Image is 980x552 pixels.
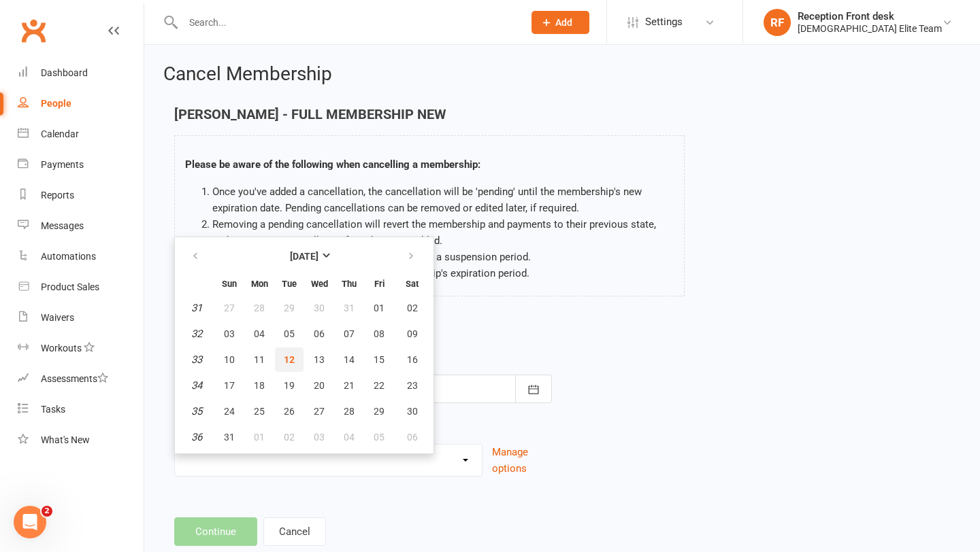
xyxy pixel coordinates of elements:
[314,303,325,313] span: 30
[41,159,84,170] div: Payments
[224,328,235,339] span: 03
[305,296,333,320] button: 30
[254,380,265,391] span: 18
[179,13,514,32] input: Search...
[305,425,333,449] button: 03
[212,216,674,249] li: Removing a pending cancellation will revert the membership and payments to their previous state, ...
[275,322,304,346] button: 05
[215,347,244,372] button: 10
[365,296,393,320] button: 01
[254,328,265,339] span: 04
[492,444,552,477] button: Manage options
[395,373,429,398] button: 23
[335,373,363,398] button: 21
[365,347,393,372] button: 15
[215,399,244,424] button: 24
[314,406,325,417] span: 27
[212,249,674,265] li: You cannot add a cancellation date that is within a suspension period.
[407,303,418,313] span: 02
[224,380,235,391] span: 17
[374,354,385,365] span: 15
[290,251,318,262] strong: [DATE]
[215,296,244,320] button: 27
[798,10,942,22] div: Reception Front desk
[254,354,265,365] span: 11
[365,322,393,346] button: 08
[41,98,71,109] div: People
[532,11,589,34] button: Add
[185,158,480,171] strong: Please be aware of the following when cancelling a membership:
[18,119,144,150] a: Calendar
[374,432,385,443] span: 05
[275,373,304,398] button: 19
[406,279,419,289] small: Saturday
[163,64,961,85] h2: Cancel Membership
[18,150,144,180] a: Payments
[798,22,942,35] div: [DEMOGRAPHIC_DATA] Elite Team
[41,67,88,78] div: Dashboard
[41,312,74,323] div: Waivers
[224,432,235,443] span: 31
[275,296,304,320] button: 29
[245,399,274,424] button: 25
[18,241,144,272] a: Automations
[335,399,363,424] button: 28
[191,431,202,443] em: 36
[275,399,304,424] button: 26
[305,347,333,372] button: 13
[305,399,333,424] button: 27
[224,406,235,417] span: 24
[365,399,393,424] button: 29
[314,380,325,391] span: 20
[284,328,295,339] span: 05
[191,328,202,340] em: 32
[18,394,144,425] a: Tasks
[212,184,674,216] li: Once you've added a cancellation, the cancellation will be 'pending' until the membership's new e...
[305,373,333,398] button: 20
[251,279,268,289] small: Monday
[342,279,357,289] small: Thursday
[305,322,333,346] button: 06
[18,211,144,241] a: Messages
[335,347,363,372] button: 14
[275,425,304,449] button: 02
[395,425,429,449] button: 06
[314,328,325,339] span: 06
[395,296,429,320] button: 02
[41,434,90,445] div: What's New
[555,17,572,28] span: Add
[245,347,274,372] button: 11
[374,328,385,339] span: 08
[41,251,96,262] div: Automations
[191,353,202,366] em: 33
[245,373,274,398] button: 18
[222,279,237,289] small: Sunday
[245,296,274,320] button: 28
[41,190,74,201] div: Reports
[18,425,144,455] a: What's New
[254,432,265,443] span: 01
[275,347,304,372] button: 12
[314,432,325,443] span: 03
[18,364,144,394] a: Assessments
[224,303,235,313] span: 27
[374,279,385,289] small: Friday
[344,432,355,443] span: 04
[215,322,244,346] button: 03
[245,425,274,449] button: 01
[344,380,355,391] span: 21
[407,354,418,365] span: 16
[174,107,685,122] h4: [PERSON_NAME] - FULL MEMBERSHIP NEW
[395,347,429,372] button: 16
[254,406,265,417] span: 25
[41,373,108,384] div: Assessments
[14,506,46,538] iframe: Intercom live chat
[284,303,295,313] span: 29
[764,9,791,36] div: RF
[215,425,244,449] button: 31
[41,404,65,415] div: Tasks
[282,279,297,289] small: Tuesday
[42,506,52,517] span: 2
[215,373,244,398] button: 17
[41,281,99,292] div: Product Sales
